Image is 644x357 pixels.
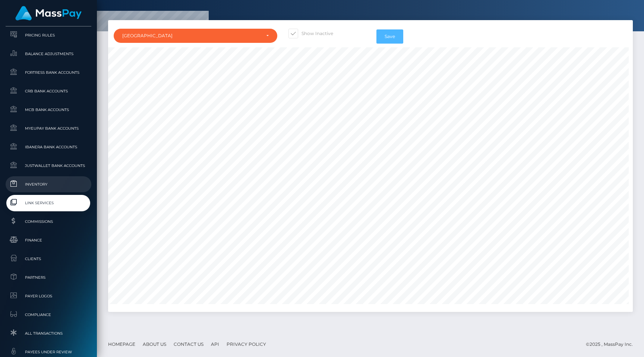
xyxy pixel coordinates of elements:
a: Commissions [6,214,91,230]
a: Finance [6,232,91,248]
span: Inventory [9,180,88,189]
a: CRB Bank Accounts [6,83,91,99]
a: Payer Logos [6,288,91,304]
span: Balance Adjustments [9,50,88,58]
a: Partners [6,269,91,285]
span: CRB Bank Accounts [9,87,88,95]
a: Homepage [105,338,138,350]
button: Save [376,29,403,44]
span: Payees under Review [9,348,88,356]
span: Commissions [9,217,88,226]
span: Ibanera Bank Accounts [9,143,88,151]
a: Balance Adjustments [6,46,91,62]
a: Inventory [6,176,91,192]
a: Compliance [6,307,91,323]
img: MassPay Logo [15,6,82,20]
a: MyEUPay Bank Accounts [6,120,91,136]
a: MCB Bank Accounts [6,102,91,118]
span: JustWallet Bank Accounts [9,161,88,170]
a: Privacy Policy [224,338,269,350]
a: Pricing Rules [6,27,91,43]
a: Ibanera Bank Accounts [6,139,91,155]
span: Finance [9,236,88,244]
span: Payer Logos [9,292,88,300]
span: MyEUPay Bank Accounts [9,124,88,133]
span: MCB Bank Accounts [9,105,88,114]
a: JustWallet Bank Accounts [6,158,91,174]
span: Partners [9,273,88,282]
div: [GEOGRAPHIC_DATA] [122,33,260,39]
a: Fortress Bank Accounts [6,64,91,80]
span: Pricing Rules [9,31,88,40]
a: All Transactions [6,325,91,341]
a: Clients [6,251,91,267]
a: Contact Us [171,338,206,350]
button: Australia [114,29,277,43]
a: API [208,338,222,350]
span: Clients [9,255,88,263]
label: Show Inactive [288,29,333,38]
span: Fortress Bank Accounts [9,68,88,77]
a: Link Services [6,195,91,211]
a: About Us [140,338,169,350]
div: © 2025 , MassPay Inc. [586,340,638,348]
span: Compliance [9,310,88,319]
span: All Transactions [9,329,88,338]
span: Link Services [9,199,88,207]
